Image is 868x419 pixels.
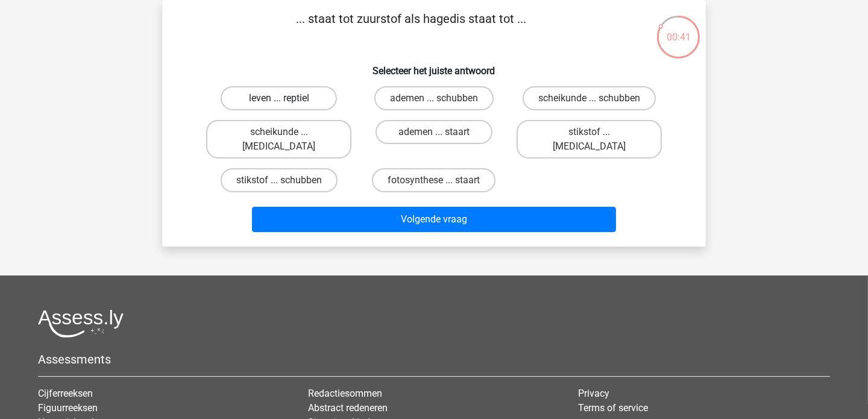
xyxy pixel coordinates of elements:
[221,86,337,110] label: leven ... reptiel
[372,168,495,192] label: fotosynthese ... staart
[523,86,656,110] label: scheikunde ... schubben
[308,388,382,399] a: Redactiesommen
[206,120,351,159] label: scheikunde ... [MEDICAL_DATA]
[578,402,648,414] a: Terms of service
[374,86,494,110] label: ademen ... schubben
[38,402,98,414] a: Figuurreeksen
[656,14,701,45] div: 00:41
[38,309,124,338] img: Assessly logo
[181,55,687,77] h6: Selecteer het juiste antwoord
[181,10,641,46] p: ... staat tot zuurstof als hagedis staat tot ...
[517,120,662,159] label: stikstof ... [MEDICAL_DATA]
[308,402,388,414] a: Abstract redeneren
[578,388,609,399] a: Privacy
[221,168,338,192] label: stikstof ... schubben
[38,352,830,367] h5: Assessments
[252,207,617,232] button: Volgende vraag
[376,120,492,144] label: ademen ... staart
[38,388,93,399] a: Cijferreeksen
